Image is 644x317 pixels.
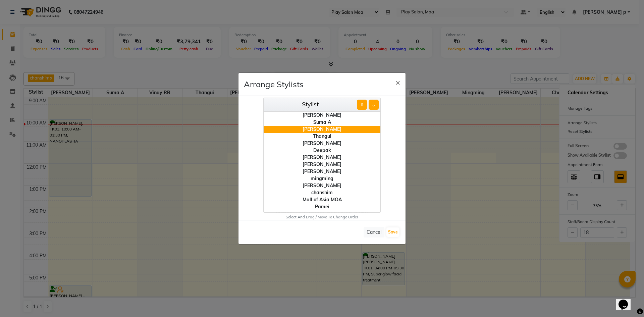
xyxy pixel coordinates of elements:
[264,126,380,133] div: [PERSON_NAME]
[264,119,380,126] div: Suma A
[264,154,380,161] div: [PERSON_NAME]
[390,73,406,92] button: Close
[264,189,380,196] div: chanshim
[364,227,384,237] button: Cancel
[302,100,319,109] label: Stylist
[264,147,380,154] div: Deepak
[238,214,406,220] div: Select And Drag / Move To Change Order
[616,290,637,310] iframe: chat widget
[264,168,380,175] div: [PERSON_NAME]
[264,175,380,182] div: mingming
[244,78,304,90] h4: Arrange Stylists
[264,161,380,168] div: [PERSON_NAME]
[395,77,400,87] span: ×
[386,227,399,237] button: Save
[357,100,367,110] button: ⇧
[264,203,380,210] div: Pamei
[369,100,379,110] button: ⇩
[264,210,380,217] div: [PERSON_NAME][DEMOGRAPHIC_DATA]
[264,112,380,119] div: [PERSON_NAME]
[264,133,380,140] div: Thangui
[264,196,380,203] div: Mall of Asia MOA
[264,182,380,189] div: [PERSON_NAME]
[264,140,380,147] div: [PERSON_NAME]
